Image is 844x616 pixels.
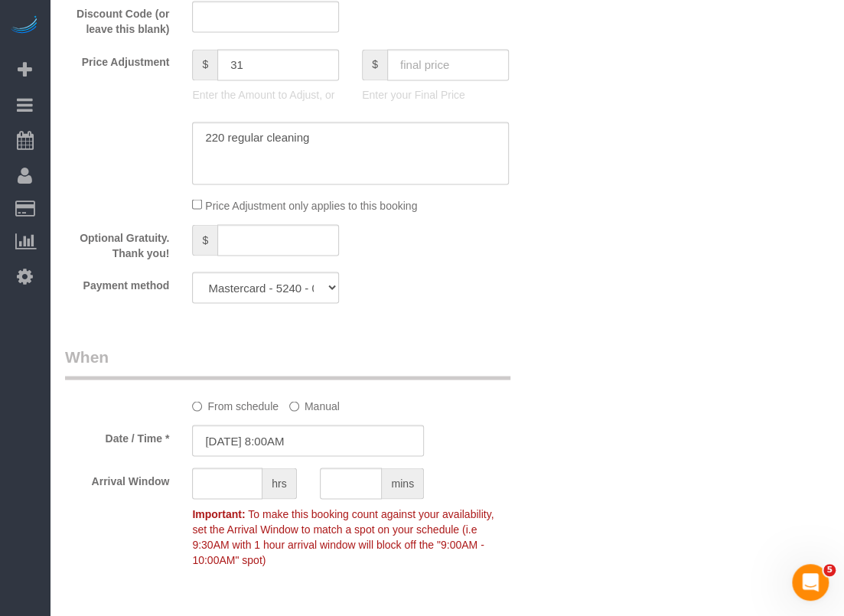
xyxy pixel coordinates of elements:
[54,425,181,445] label: Date / Time *
[205,199,417,211] span: Price Adjustment only applies to this booking
[54,272,181,292] label: Payment method
[192,87,339,103] p: Enter the Amount to Adjust, or
[382,468,424,499] span: mins
[362,87,509,103] p: Enter your Final Price
[387,49,509,80] input: final price
[9,15,40,37] img: Automaid Logo
[289,401,299,411] input: Manual
[823,564,836,576] span: 5
[262,468,296,499] span: hrs
[54,49,181,70] label: Price Adjustment
[792,564,829,601] iframe: Intercom live chat
[289,393,340,413] label: Manual
[65,345,510,380] legend: When
[54,468,181,488] label: Arrival Window
[54,224,181,260] label: Optional Gratuity. Thank you!
[54,1,181,37] label: Discount Code (or leave this blank)
[192,507,245,520] strong: Important:
[362,49,387,80] span: $
[192,49,217,80] span: $
[192,224,217,256] span: $
[192,393,279,413] label: From schedule
[192,507,494,565] span: To make this booking count against your availability, set the Arrival Window to match a spot on y...
[192,401,202,411] input: From schedule
[192,425,424,456] input: MM/DD/YYYY HH:MM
